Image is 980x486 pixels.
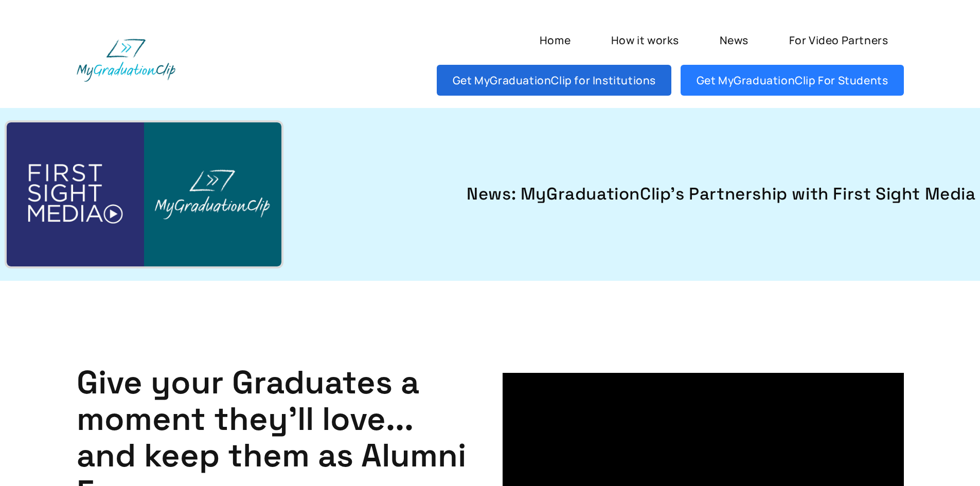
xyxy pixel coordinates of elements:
[773,25,903,56] a: For Video Partners
[704,25,764,56] a: News
[437,65,671,96] a: Get MyGraduationClip for Institutions
[681,65,903,96] a: Get MyGraduationClip For Students
[595,25,694,56] a: How it works
[524,25,586,56] a: Home
[308,182,975,207] a: News: MyGraduationClip's Partnership with First Sight Media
